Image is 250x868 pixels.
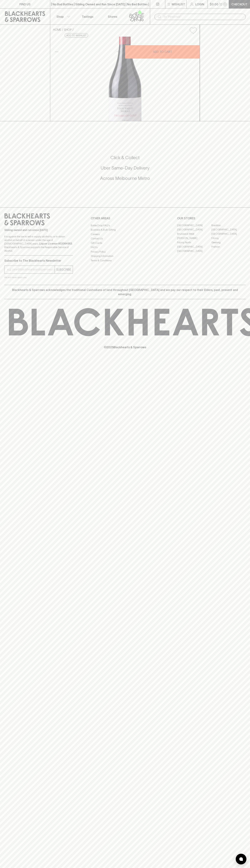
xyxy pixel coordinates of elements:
[56,14,64,19] p: Shop
[4,165,246,171] h5: Uber Same-Day Delivery
[4,175,246,181] h5: Across Melbourne Metro
[91,245,159,250] a: FAQ's
[163,14,243,20] input: Try "Pinot noir"
[64,28,72,31] a: SHOP
[91,236,159,241] a: Contact Us
[210,2,218,6] p: $0.00
[91,232,159,236] a: Careers
[91,216,159,220] p: OTHER AREAS
[4,276,73,279] p: We will never spam you
[91,228,159,232] a: Business & Bulk Gifting
[211,232,246,236] a: [GEOGRAPHIC_DATA]
[91,223,159,228] a: Bottle Drop FAQ's
[177,216,246,220] p: OUR STORES
[177,228,211,232] a: [GEOGRAPHIC_DATA]
[177,236,211,240] a: [PERSON_NAME]
[91,254,159,258] a: Shipping Information
[211,228,246,232] a: [GEOGRAPHIC_DATA]
[56,267,71,272] p: SUBSCRIBE
[195,2,204,6] p: Login
[53,28,61,31] a: HOME
[211,223,246,228] a: Braddon
[19,2,31,6] p: FIND US
[91,258,159,263] a: Terms & Conditions
[4,155,246,161] h5: Click & Collect
[7,288,243,296] p: Blackhearts & Sparrows acknowledges the traditional Custodians of land throughout [GEOGRAPHIC_DAT...
[55,266,73,273] button: SUBSCRIBE
[211,245,246,249] a: Prahran
[211,240,246,245] a: Geelong
[7,267,55,272] input: e.g. jane@blackheartsandsparrows.com.au
[50,37,200,121] img: 38093.png
[153,50,172,54] p: ADD TO CART
[188,26,198,35] button: Add to wishlist
[108,14,117,19] p: Stores
[75,9,100,24] a: Tastings
[177,223,211,228] a: [GEOGRAPHIC_DATA]
[4,235,73,253] p: It is against the law to sell or supply alcohol to, or to obtain alcohol on behalf of a person un...
[39,242,72,245] strong: Liquor License #32064953
[239,857,243,861] img: bubble-icon
[125,45,200,59] button: ADD TO CART
[231,2,247,6] p: Checkout
[177,249,211,253] a: [GEOGRAPHIC_DATA]
[177,240,211,245] a: Fitzroy North
[100,9,125,24] a: Stores
[4,228,73,232] p: Sibling owned and run since [DATE]
[65,33,88,38] button: Add to wishlist
[177,245,211,249] a: [GEOGRAPHIC_DATA]
[82,14,93,19] p: Tastings
[91,250,159,254] a: Privacy Policy
[172,2,185,6] p: Wishlist
[224,3,226,5] p: 0
[4,258,73,263] p: Subscribe to The Blackhearts Newsletter
[177,232,211,236] a: Brunswick West
[4,140,246,200] div: Call to action block
[211,236,246,240] a: Fitzroy
[50,9,75,24] button: Shop
[91,241,159,245] a: Gift Cards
